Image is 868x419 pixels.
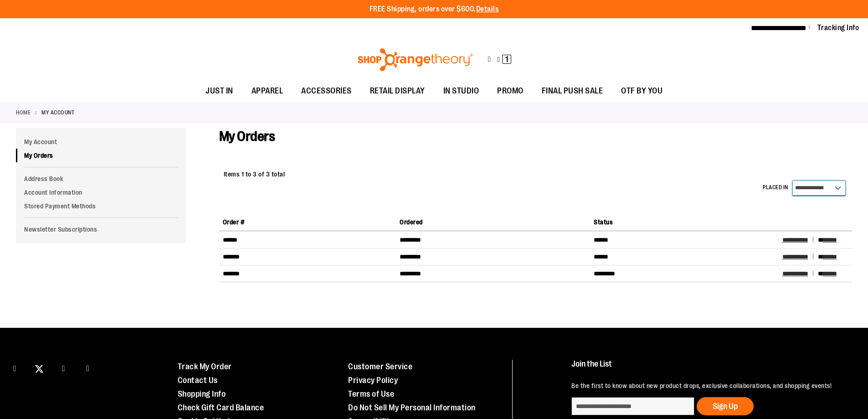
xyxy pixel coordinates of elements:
a: Visit our Facebook page [7,360,23,376]
img: Twitter [35,365,43,373]
th: Order # [219,214,396,231]
span: OTF BY YOU [621,81,663,101]
span: Items 1 to 3 of 3 total [224,171,285,178]
a: JUST IN [196,81,242,102]
span: RETAIL DISPLAY [370,81,425,101]
th: Status [590,214,778,231]
label: Placed in [763,184,788,191]
strong: My Account [41,109,74,117]
span: ACCESSORIES [301,81,352,101]
a: Visit our Youtube page [80,360,96,376]
a: Privacy Policy [348,376,398,385]
a: OTF BY YOU [612,81,672,102]
a: Account Information [16,186,186,199]
span: Sign Up [713,402,738,411]
a: Address Book [16,172,186,186]
span: JUST IN [205,81,233,101]
a: FINAL PUSH SALE [533,81,612,102]
a: Details [476,5,499,13]
th: Ordered [396,214,590,231]
a: PROMO [488,81,533,102]
a: Stored Payment Methods [16,199,186,213]
span: My Orders [219,129,275,144]
span: APPAREL [252,81,283,101]
h4: Join the List [571,360,847,377]
a: Do Not Sell My Personal Information [348,403,476,412]
a: Track My Order [178,362,232,371]
input: enter email [571,397,694,415]
a: APPAREL [242,81,293,102]
span: 1 [505,55,508,64]
span: FINAL PUSH SALE [542,81,603,101]
button: Sign Up [697,397,754,415]
a: Visit our Instagram page [56,360,72,376]
a: Visit our X page [31,360,47,376]
span: PROMO [497,81,524,101]
a: IN STUDIO [434,81,488,102]
a: ACCESSORIES [292,81,361,102]
a: Terms of Use [348,389,394,398]
p: FREE Shipping, orders over $600. [370,4,499,15]
a: Contact Us [178,376,218,385]
a: Check Gift Card Balance [178,403,264,412]
a: RETAIL DISPLAY [361,81,434,102]
img: Shop Orangetheory [356,48,474,71]
a: Tracking Info [817,23,859,33]
span: IN STUDIO [443,81,479,101]
a: My Account [16,135,186,149]
a: Newsletter Subscriptions [16,222,186,236]
p: Be the first to know about new product drops, exclusive collaborations, and shopping events! [571,381,847,390]
a: Home [16,109,31,117]
button: Account menu [809,23,811,32]
a: Shopping Info [178,389,226,398]
a: Customer Service [348,362,412,371]
a: My Orders [16,149,186,162]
